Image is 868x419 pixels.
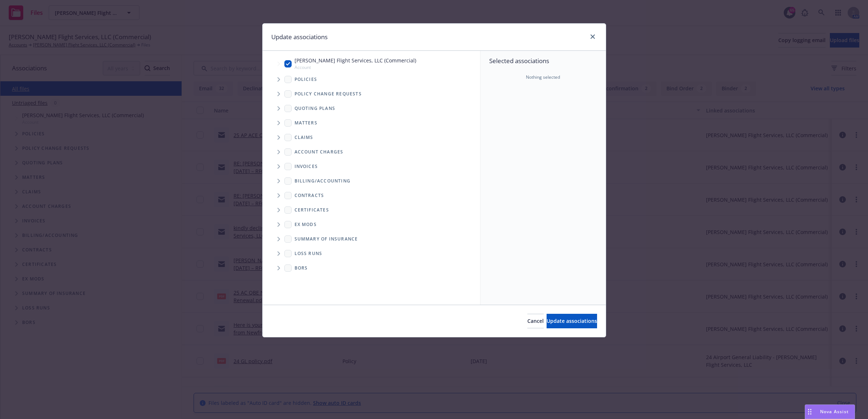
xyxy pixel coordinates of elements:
[263,55,480,173] div: Tree Example
[295,222,317,227] span: Ex Mods
[295,208,329,212] span: Certificates
[295,135,313,140] span: Claims
[295,193,324,198] span: Contracts
[820,408,849,415] span: Nova Assist
[805,405,814,419] div: Drag to move
[295,179,351,183] span: Billing/Accounting
[295,266,308,270] span: BORs
[527,314,544,328] button: Cancel
[295,251,323,256] span: Loss Runs
[295,57,416,64] span: [PERSON_NAME] Flight Services, LLC (Commercial)
[489,57,597,65] span: Selected associations
[295,77,317,82] span: Policies
[295,237,358,241] span: Summary of insurance
[295,106,336,111] span: Quoting plans
[588,32,597,41] a: close
[295,64,416,70] span: Account
[295,164,318,169] span: Invoices
[263,174,480,275] div: Folder Tree Example
[295,121,317,125] span: Matters
[527,317,544,324] span: Cancel
[526,74,560,81] span: Nothing selected
[547,317,597,324] span: Update associations
[271,32,328,42] h1: Update associations
[547,314,597,328] button: Update associations
[295,150,344,154] span: Account charges
[295,92,362,96] span: Policy change requests
[805,404,855,419] button: Nova Assist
